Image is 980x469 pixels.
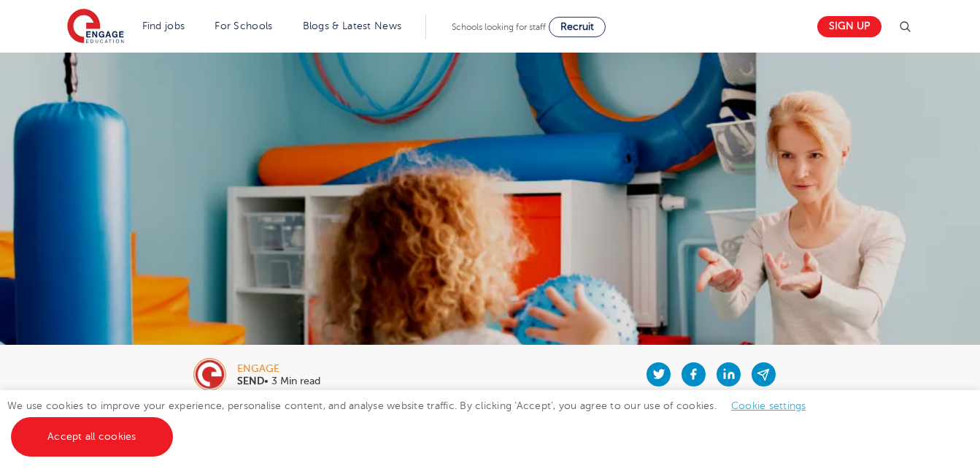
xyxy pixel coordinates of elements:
[11,417,173,457] a: Accept all cookies
[237,376,320,386] p: • 3 Min read
[142,20,185,31] a: Find jobs
[7,400,821,442] span: We use cookies to improve your experience, personalise content, and analyse website traffic. By c...
[817,16,881,37] a: Sign up
[452,22,546,32] span: Schools looking for staff
[237,364,320,374] div: engage
[303,20,402,31] a: Blogs & Latest News
[731,400,806,411] a: Cookie settings
[67,9,124,45] img: Engage Education
[237,375,264,386] b: SEND
[560,21,594,32] span: Recruit
[215,20,272,31] a: For Schools
[549,17,606,37] a: Recruit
